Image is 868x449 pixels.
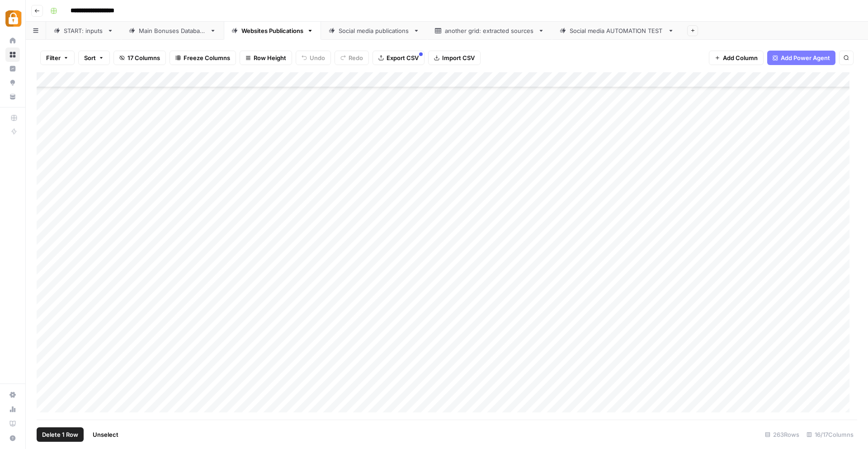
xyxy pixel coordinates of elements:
[552,22,682,40] a: Social media AUTOMATION TEST
[241,26,303,35] div: Websites Publications
[84,53,96,62] span: Sort
[5,47,20,62] a: Browse
[46,22,121,40] a: START: inputs
[78,51,110,65] button: Sort
[5,388,20,402] a: Settings
[5,33,20,48] a: Home
[296,51,331,65] button: Undo
[121,22,224,40] a: Main Bonuses Database
[5,402,20,416] a: Usage
[170,51,236,65] button: Freeze Columns
[373,51,425,65] button: Export CSV
[139,26,206,35] div: Main Bonuses Database
[5,431,20,445] button: Help + Support
[42,430,78,439] span: Delete 1 Row
[127,53,160,62] span: 17 Columns
[184,53,230,62] span: Freeze Columns
[240,51,292,65] button: Row Height
[781,53,830,62] span: Add Power Agent
[5,89,20,104] a: Your Data
[709,51,764,65] button: Add Column
[349,53,363,62] span: Redo
[445,26,534,35] div: another grid: extracted sources
[93,430,118,439] span: Unselect
[387,53,419,62] span: Export CSV
[339,26,410,35] div: Social media publications
[113,51,166,65] button: 17 Columns
[767,51,835,65] button: Add Power Agent
[803,427,857,442] div: 16/17 Columns
[310,53,325,62] span: Undo
[335,51,369,65] button: Redo
[570,26,664,35] div: Social media AUTOMATION TEST
[761,427,803,442] div: 263 Rows
[5,416,20,431] a: Learning Hub
[224,22,321,40] a: Websites Publications
[5,10,22,27] img: Adzz Logo
[723,53,758,62] span: Add Column
[428,51,481,65] button: Import CSV
[87,427,124,442] button: Unselect
[5,7,20,30] button: Workspace: Adzz
[40,51,75,65] button: Filter
[321,22,427,40] a: Social media publications
[427,22,552,40] a: another grid: extracted sources
[46,53,61,62] span: Filter
[442,53,475,62] span: Import CSV
[5,75,20,90] a: Opportunities
[37,427,84,442] button: Delete 1 Row
[5,61,20,76] a: Insights
[64,26,104,35] div: START: inputs
[254,53,286,62] span: Row Height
